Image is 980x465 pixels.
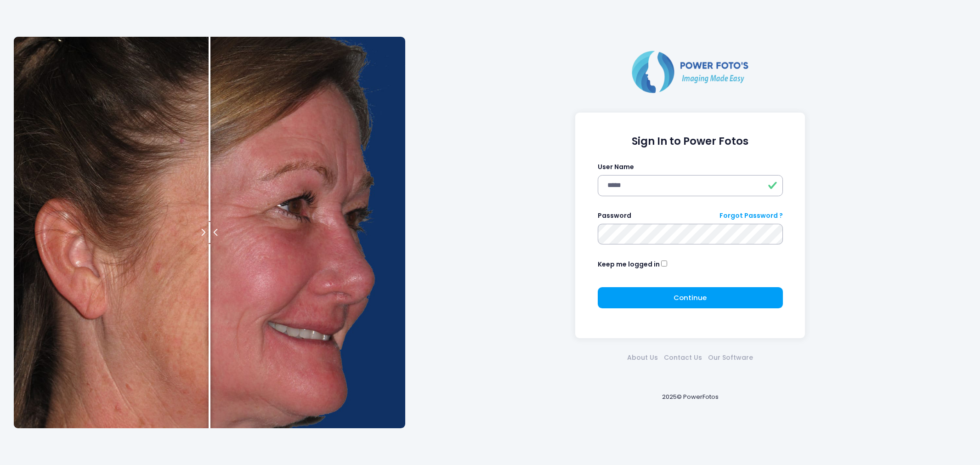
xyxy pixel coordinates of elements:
[719,211,783,221] a: Forgot Password ?
[598,135,783,147] h1: Sign In to Power Fotos
[674,293,707,302] span: Continue
[414,378,966,417] div: 2025© PowerFotos
[598,287,783,308] button: Continue
[624,353,661,363] a: About Us
[598,211,631,221] label: Password
[705,353,756,363] a: Our Software
[661,353,705,363] a: Contact Us
[598,260,660,269] label: Keep me logged in
[598,162,634,172] label: User Name
[628,49,752,95] img: Logo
